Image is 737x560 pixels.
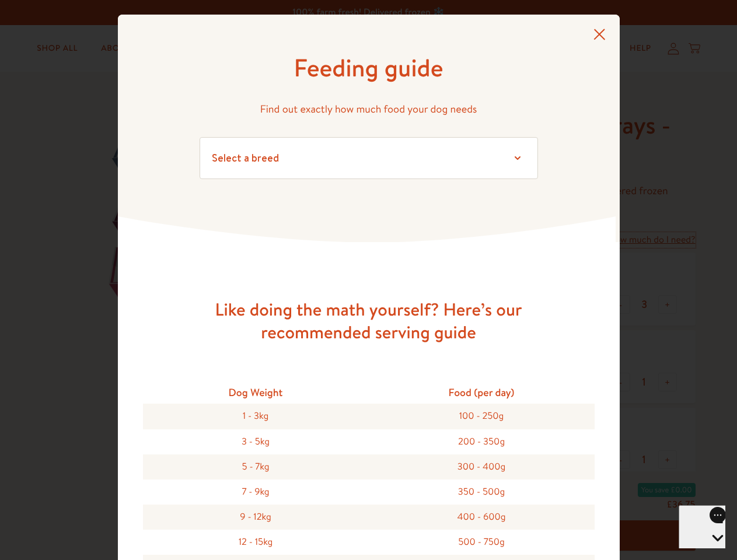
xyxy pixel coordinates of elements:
h1: Feeding guide [200,52,538,84]
iframe: Gorgias live chat messenger [679,505,725,548]
div: Dog Weight [143,381,369,404]
div: 5 - 7kg [143,454,369,480]
div: 7 - 9kg [143,480,369,505]
div: 3 - 5kg [143,429,369,454]
div: 12 - 15kg [143,530,369,555]
div: 200 - 350g [369,429,595,454]
div: 400 - 600g [369,505,595,530]
div: 1 - 3kg [143,404,369,429]
h3: Like doing the math yourself? Here’s our recommended serving guide [182,298,556,344]
div: Food (per day) [369,381,595,404]
div: 100 - 250g [369,404,595,429]
div: 500 - 750g [369,530,595,555]
div: 9 - 12kg [143,505,369,530]
p: Find out exactly how much food your dog needs [200,100,538,118]
div: 300 - 400g [369,454,595,480]
div: 350 - 500g [369,480,595,505]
